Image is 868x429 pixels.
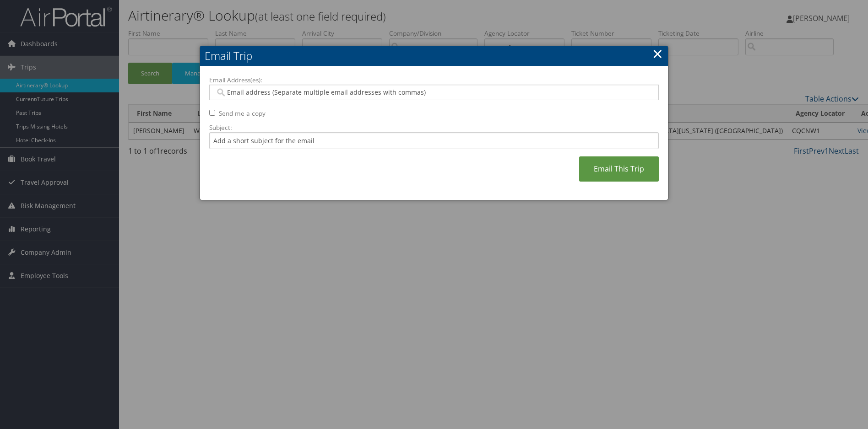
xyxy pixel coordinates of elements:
h2: Email Trip [200,46,668,66]
a: × [652,44,663,63]
input: Email address (Separate multiple email addresses with commas) [215,88,652,97]
input: Add a short subject for the email [209,132,659,149]
label: Send me a copy [219,109,266,118]
label: Email Address(es): [209,75,659,85]
a: Email This Trip [579,156,659,182]
label: Subject: [209,123,659,132]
